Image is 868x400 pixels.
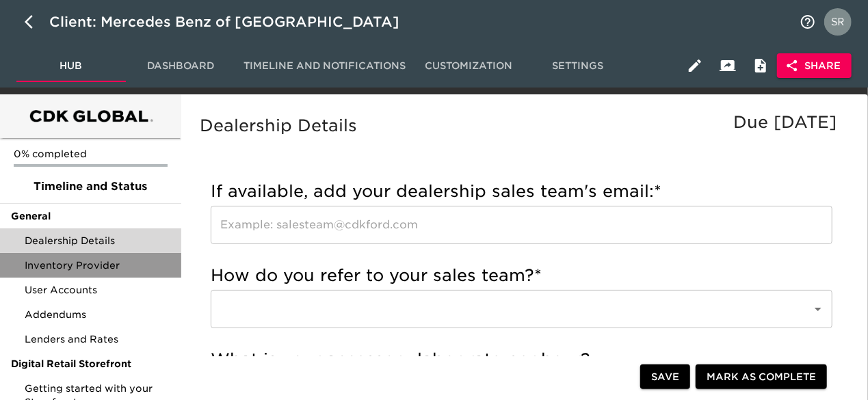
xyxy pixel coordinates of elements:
span: Customization [422,57,515,75]
h5: What is your accessory labor rate per hour? [211,349,832,371]
button: Mark as Complete [696,364,827,390]
span: General [11,209,170,223]
span: Dealership Details [25,234,170,248]
p: 0% completed [14,147,168,161]
div: Client: Mercedes Benz of [GEOGRAPHIC_DATA] [49,11,419,33]
span: Timeline and Notifications [244,57,406,75]
span: Addendums [25,308,170,321]
span: Hub [25,57,118,75]
span: Inventory Provider [25,258,170,272]
button: Share [777,53,852,79]
span: Save [651,369,679,386]
h5: Dealership Details [200,115,843,137]
input: Example: salesteam@cdkford.com [211,206,832,244]
span: Share [788,57,841,75]
span: Settings [531,57,624,75]
span: Timeline and Status [11,178,170,195]
span: Dashboard [134,57,227,75]
button: Client View [711,49,744,82]
span: Due [DATE] [733,112,837,132]
img: Profile [824,8,852,36]
h5: How do you refer to your sales team? [211,265,832,286]
button: Open [808,299,828,319]
span: Lenders and Rates [25,332,170,346]
button: notifications [791,5,824,38]
button: Internal Notes and Comments [744,49,777,82]
button: Edit Hub [679,49,711,82]
span: User Accounts [25,283,170,297]
h5: If available, add your dealership sales team's email: [211,181,832,202]
span: Digital Retail Storefront [11,357,170,371]
button: Save [640,364,690,390]
span: Mark as Complete [707,369,816,386]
